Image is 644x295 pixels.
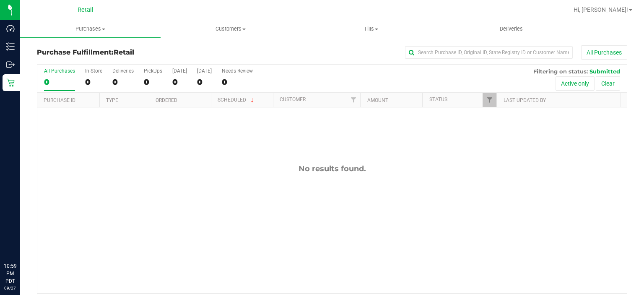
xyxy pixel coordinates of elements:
[4,262,16,285] p: 10:59 PM PDT
[144,77,162,87] div: 0
[37,164,627,173] div: No results found.
[44,68,75,74] div: All Purchases
[504,97,546,103] a: Last Updated By
[556,76,595,91] button: Active only
[581,45,627,60] button: All Purchases
[85,68,102,74] div: In Store
[533,68,588,75] span: Filtering on status:
[144,68,162,74] div: PickUps
[6,42,15,51] inline-svg: Inventory
[429,97,447,102] a: Status
[6,60,15,69] inline-svg: Outbound
[161,20,301,38] a: Customers
[106,97,118,103] a: Type
[405,46,573,59] input: Search Purchase ID, Original ID, State Registry ID or Customer Name...
[112,77,134,87] div: 0
[114,48,134,56] span: Retail
[20,20,161,38] a: Purchases
[301,25,441,33] span: Tills
[488,25,534,33] span: Deliveries
[280,97,306,102] a: Customer
[483,93,496,107] a: Filter
[222,77,253,87] div: 0
[78,6,93,13] span: Retail
[574,6,628,13] span: Hi, [PERSON_NAME]!
[8,228,34,253] iframe: Resource center
[156,97,177,103] a: Ordered
[197,77,212,87] div: 0
[218,97,256,103] a: Scheduled
[85,77,102,87] div: 0
[44,77,75,87] div: 0
[596,76,620,91] button: Clear
[441,20,582,38] a: Deliveries
[4,285,16,291] p: 09/27
[589,68,620,75] span: Submitted
[6,78,15,87] inline-svg: Retail
[346,93,360,107] a: Filter
[197,68,212,74] div: [DATE]
[112,68,134,74] div: Deliveries
[161,25,301,33] span: Customers
[20,25,161,33] span: Purchases
[37,49,234,56] h3: Purchase Fulfillment:
[222,68,253,74] div: Needs Review
[172,68,187,74] div: [DATE]
[172,77,187,87] div: 0
[6,24,15,33] inline-svg: Dashboard
[367,97,388,103] a: Amount
[44,97,75,103] a: Purchase ID
[301,20,441,38] a: Tills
